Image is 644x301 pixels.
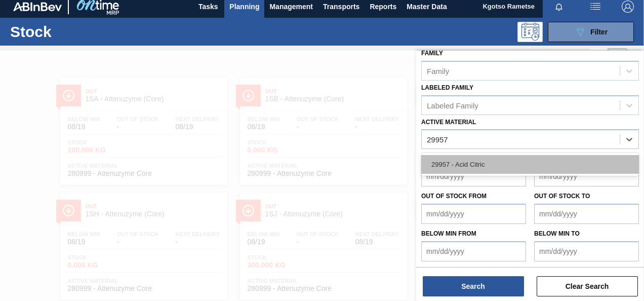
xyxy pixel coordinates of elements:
[548,22,634,42] button: Filter
[13,2,62,11] img: TNhmsLtSVTkK8tSr43FrP2fwEKptu5GPRR3wAAAABJRU5ErkJggg==
[229,1,259,13] span: Planning
[421,50,443,57] label: Family
[269,1,313,13] span: Management
[427,101,478,109] div: Labeled Family
[427,66,449,75] div: Family
[608,48,627,67] div: Card Vision
[421,119,476,126] label: Active Material
[589,48,608,67] div: List Vision
[407,1,447,13] span: Master Data
[590,28,608,36] span: Filter
[534,230,580,237] label: Below Min to
[421,241,526,261] input: mm/dd/yyyy
[370,1,396,13] span: Reports
[517,22,543,42] div: Programming: no user selected
[534,241,639,261] input: mm/dd/yyyy
[10,26,150,37] h1: Stock
[534,166,639,186] input: mm/dd/yyyy
[622,1,634,13] img: Logout
[197,1,219,13] span: Tasks
[421,155,639,174] div: 29957 - Acid Citric
[421,230,476,237] label: Below Min from
[589,1,601,13] img: userActions
[534,193,590,200] label: Out of Stock to
[323,1,359,13] span: Transports
[421,84,473,91] label: Labeled Family
[534,204,639,224] input: mm/dd/yyyy
[421,166,526,186] input: mm/dd/yyyy
[421,204,526,224] input: mm/dd/yyyy
[421,193,487,200] label: Out of Stock from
